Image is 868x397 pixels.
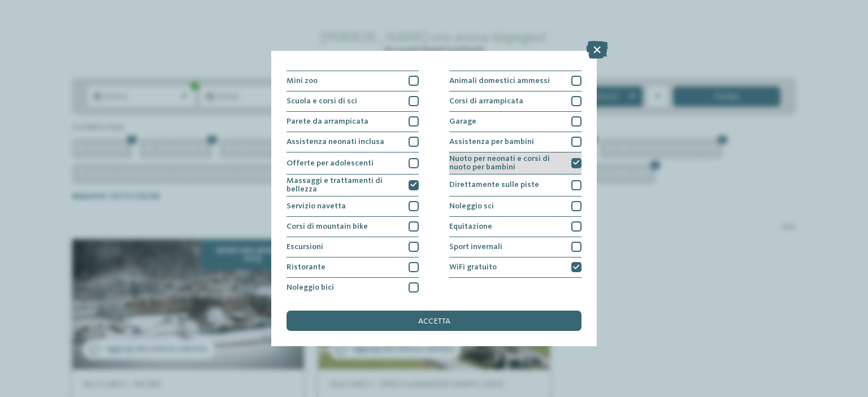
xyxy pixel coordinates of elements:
span: Noleggio sci [449,202,494,210]
span: Sport invernali [449,243,502,251]
span: Massaggi e trattamenti di bellezza [287,177,401,193]
span: Direttamente sulle piste [449,181,539,189]
span: Assistenza per bambini [449,138,534,146]
span: Assistenza neonati inclusa [287,138,384,146]
span: Offerte per adolescenti [287,159,374,167]
span: Servizio navetta [287,202,346,210]
span: Scuola e corsi di sci [287,97,357,105]
span: WiFi gratuito [449,263,497,271]
span: accetta [418,317,450,325]
span: Escursioni [287,243,323,251]
span: Parete da arrampicata [287,117,368,125]
span: Equitazione [449,223,492,230]
span: Noleggio bici [287,283,334,291]
span: Ristorante [287,263,325,271]
span: Corsi di arrampicata [449,97,523,105]
span: Garage [449,117,476,125]
span: Nuoto per neonati e corsi di nuoto per bambini [449,155,564,171]
span: Animali domestici ammessi [449,77,550,85]
span: Mini zoo [287,77,318,85]
span: Corsi di mountain bike [287,223,368,230]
